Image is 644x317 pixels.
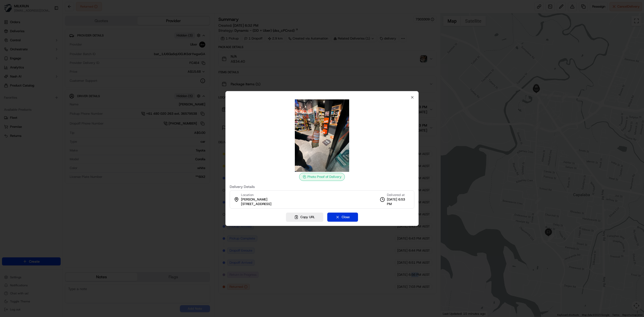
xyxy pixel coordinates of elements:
button: Close [327,213,358,222]
span: [PERSON_NAME] [241,197,267,202]
button: Copy URL [286,213,323,222]
span: [STREET_ADDRESS] [241,202,271,206]
div: Photo Proof of Delivery [299,173,345,181]
span: Delivered at [387,193,410,197]
span: [DATE] 6:53 PM [387,197,410,206]
span: Location [241,193,254,197]
img: photo_proof_of_delivery image [286,99,358,172]
label: Delivery Details [230,185,414,188]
